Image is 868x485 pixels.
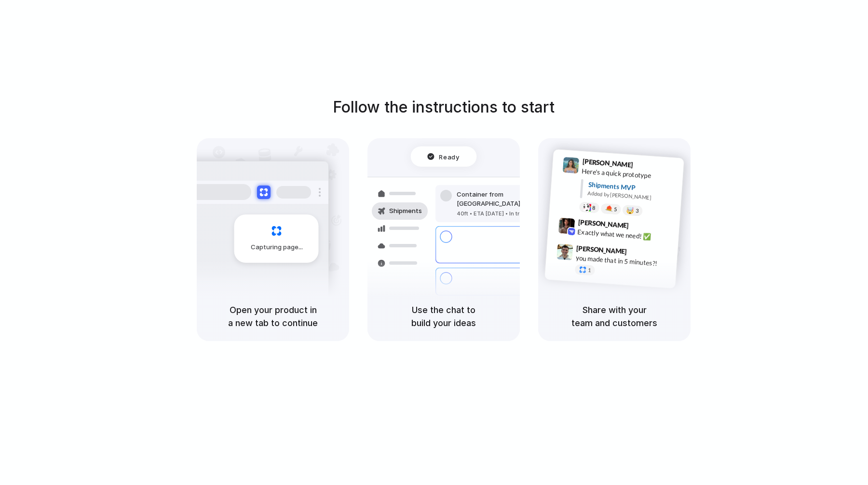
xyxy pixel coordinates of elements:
div: Here's a quick prototype [582,166,678,182]
span: 9:47 AM [630,247,650,259]
span: Shipments [389,206,422,216]
div: Shipments MVP [588,179,677,195]
h1: Follow the instructions to start [333,96,555,119]
div: you made that in 5 minutes?! [575,253,672,269]
span: Ready [439,152,460,161]
h5: Open your product in a new tab to continue [208,303,338,329]
span: 9:41 AM [636,160,656,172]
span: Capturing page [251,242,304,252]
div: 40ft • ETA [DATE] • In transit [457,210,561,218]
span: 3 [636,208,639,214]
span: [PERSON_NAME] [578,217,629,231]
span: [PERSON_NAME] [582,156,633,170]
span: 1 [588,268,591,273]
div: Container from [GEOGRAPHIC_DATA] [457,190,561,209]
h5: Share with your team and customers [550,303,679,329]
span: 8 [592,205,596,210]
div: Added by [PERSON_NAME] [587,189,676,203]
div: Exactly what we need! ✅ [577,227,674,243]
span: [PERSON_NAME] [576,242,627,257]
h5: Use the chat to build your ideas [379,303,508,329]
div: 🤯 [626,207,635,214]
span: 9:42 AM [632,221,651,233]
span: 5 [614,207,617,212]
